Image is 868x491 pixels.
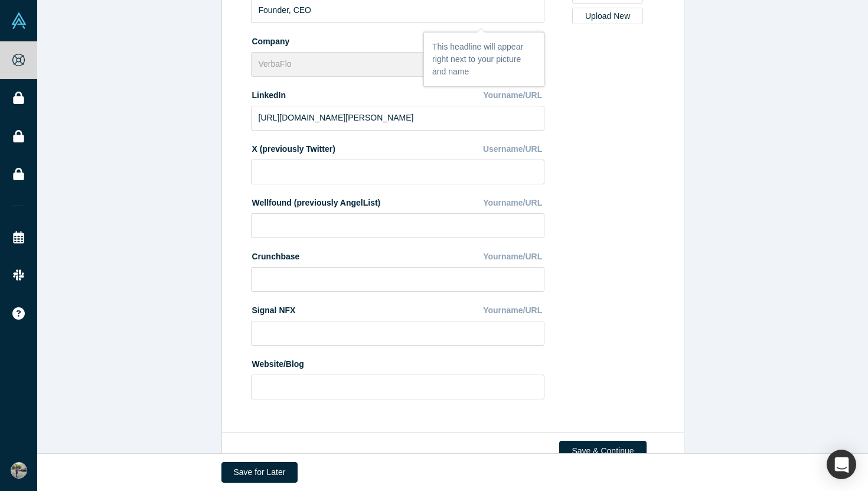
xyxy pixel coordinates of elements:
button: Save for Later [221,462,298,483]
img: Alchemist Vault Logo [11,12,27,29]
label: Wellfound (previously AngelList) [251,193,381,209]
div: This headline will appear right next to your picture and name [424,32,544,86]
div: Upload New [580,12,635,20]
div: Yourname/URL [483,193,544,213]
div: Yourname/URL [483,300,544,321]
label: Signal NFX [251,300,296,317]
label: Company [251,31,544,48]
button: Save & Continue [559,441,646,461]
div: Yourname/URL [483,85,544,106]
label: Website/Blog [251,354,304,370]
label: Crunchbase [251,246,300,263]
div: Yourname/URL [483,246,544,267]
img: Sayantan Biswas's Account [11,462,27,479]
div: Username/URL [483,139,544,160]
label: X (previously Twitter) [251,139,335,155]
label: LinkedIn [251,85,286,102]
